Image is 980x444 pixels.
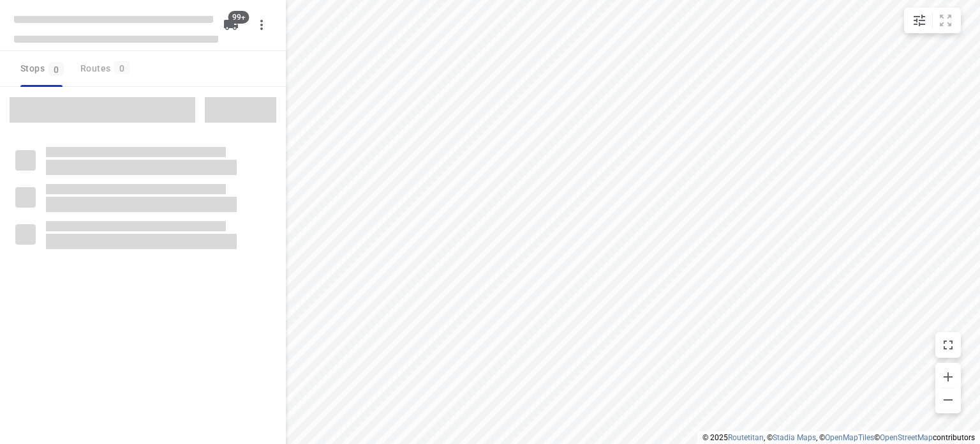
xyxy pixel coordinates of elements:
[880,433,933,442] a: OpenStreetMap
[907,8,932,33] button: Map settings
[904,8,961,33] div: small contained button group
[728,433,764,442] a: Routetitan
[825,433,874,442] a: OpenMapTiles
[702,433,975,442] li: © 2025 , © , © © contributors
[773,433,816,442] a: Stadia Maps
